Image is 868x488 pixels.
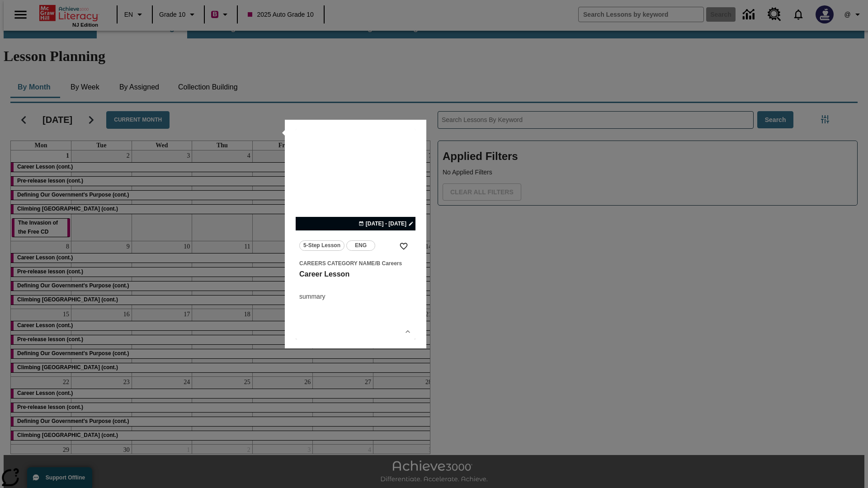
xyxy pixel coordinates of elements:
[299,279,412,290] h4: undefined
[299,240,344,251] button: 5-Step Lesson
[299,270,412,279] h3: Career Lesson
[366,220,406,228] span: [DATE] - [DATE]
[299,258,412,268] span: Topic: Careers Category Name/B Careers
[299,260,375,267] span: Careers Category Name
[376,260,402,267] span: B Careers
[375,260,376,267] span: /
[346,240,375,251] button: ENG
[401,325,415,338] button: Show Details
[303,241,340,250] span: 5-Step Lesson
[355,241,367,250] span: ENG
[299,292,412,301] div: summary
[396,238,412,254] button: Add to Favorites
[357,220,415,228] button: Jan 13 - Jan 17 Choose Dates
[296,129,415,339] div: lesson details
